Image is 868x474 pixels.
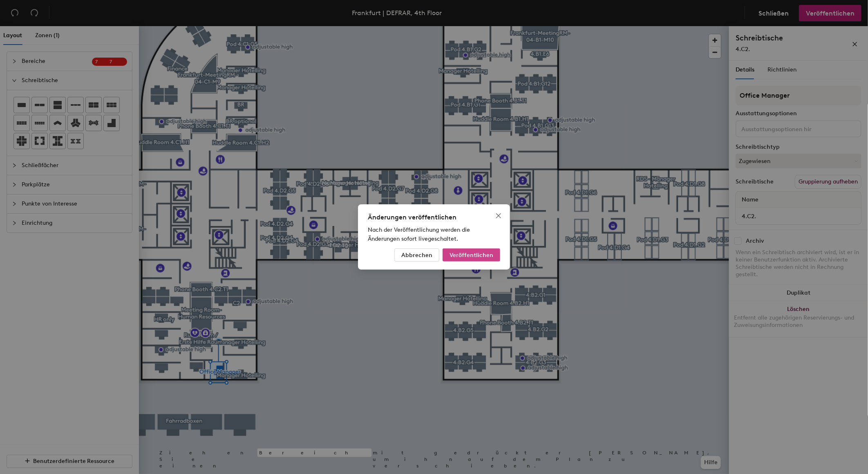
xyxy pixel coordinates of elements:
span: Nach der Veröffentlichung werden die Änderungen sofort livegeschaltet. [368,226,470,242]
span: Abbrechen [401,252,432,259]
span: Veröffentlichen [450,252,493,259]
span: close [495,212,502,219]
button: Abbrechen [394,248,439,262]
span: Close [492,212,505,219]
div: Änderungen veröffentlichen [368,212,500,222]
button: Close [492,209,505,222]
button: Veröffentlichen [443,248,500,262]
